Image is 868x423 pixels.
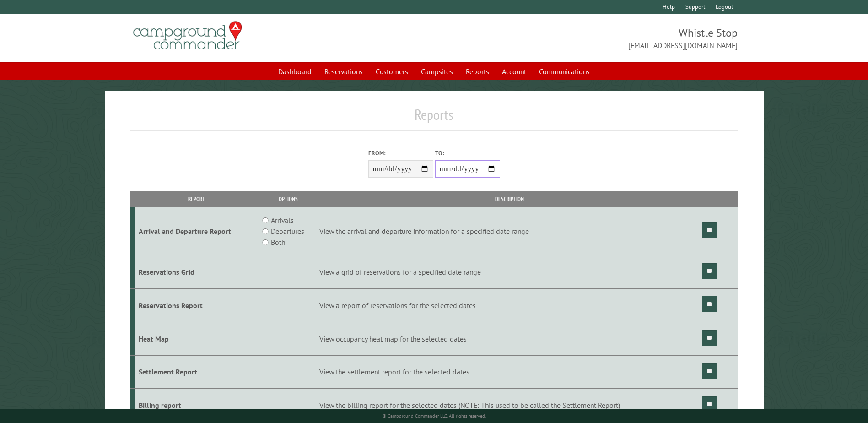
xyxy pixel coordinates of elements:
[383,413,486,419] small: © Campground Commander LLC. All rights reserved.
[135,322,258,355] td: Heat Map
[370,63,414,80] a: Customers
[135,255,258,289] td: Reservations Grid
[135,389,258,422] td: Billing report
[318,389,701,422] td: View the billing report for the selected dates (NOTE: This used to be called the Settlement Report)
[135,191,258,207] th: Report
[318,255,701,289] td: View a grid of reservations for a specified date range
[258,191,318,207] th: Options
[271,215,294,226] label: Arrivals
[135,355,258,389] td: Settlement Report
[435,149,500,157] label: To:
[318,355,701,389] td: View the settlement report for the selected dates
[318,207,701,255] td: View the arrival and departure information for a specified date range
[130,106,737,131] h1: Reports
[318,288,701,322] td: View a report of reservations for the selected dates
[318,322,701,355] td: View occupancy heat map for the selected dates
[273,63,317,80] a: Dashboard
[319,63,368,80] a: Reservations
[415,63,458,80] a: Campsites
[271,237,285,248] label: Both
[460,63,495,80] a: Reports
[534,63,595,80] a: Communications
[130,18,245,54] img: Campground Commander
[318,191,701,207] th: Description
[496,63,532,80] a: Account
[434,25,738,51] span: Whistle Stop [EMAIL_ADDRESS][DOMAIN_NAME]
[135,288,258,322] td: Reservations Report
[271,226,304,237] label: Departures
[368,149,433,157] label: From:
[135,207,258,255] td: Arrival and Departure Report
